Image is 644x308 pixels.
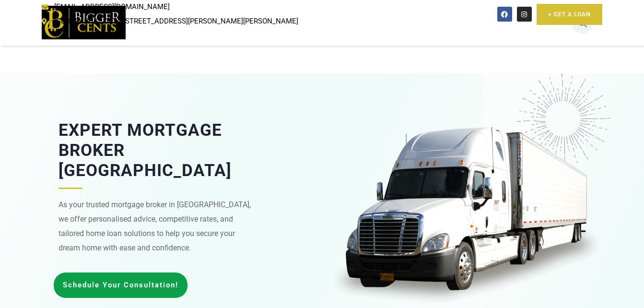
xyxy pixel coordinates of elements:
span: Expert Mortgage Broker [GEOGRAPHIC_DATA] [59,120,232,180]
span: + Get A Loan [548,10,591,19]
a: + Get A Loan [537,4,602,25]
div: As your trusted mortgage broker in [GEOGRAPHIC_DATA], we offer personalised advice, competitive r... [59,188,255,255]
span: Schedule Your Consultation! [63,282,178,289]
a: Schedule Your Consultation! [54,272,187,298]
span: [GEOGRAPHIC_DATA][STREET_ADDRESS][PERSON_NAME][PERSON_NAME] [52,14,298,29]
img: best mortgage broker melbourne [327,127,605,307]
